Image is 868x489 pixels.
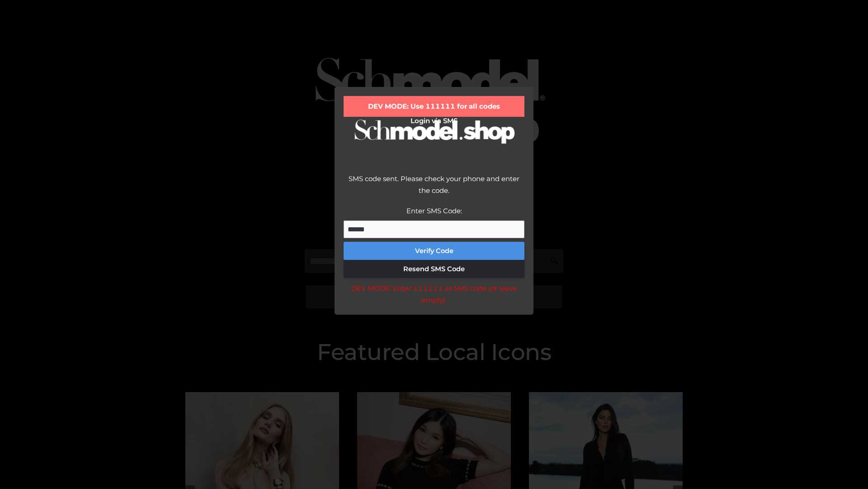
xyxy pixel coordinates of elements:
[406,206,462,215] label: Enter SMS Code:
[344,242,524,260] button: Verify Code
[344,117,524,125] h2: Login via SMS
[344,173,524,205] div: SMS code sent. Please check your phone and enter the code.
[344,260,524,278] button: Resend SMS Code
[344,96,524,117] div: DEV MODE: Use 111111 for all codes
[344,283,524,306] div: DEV MODE: Enter 111111 as SMS code (or leave empty).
